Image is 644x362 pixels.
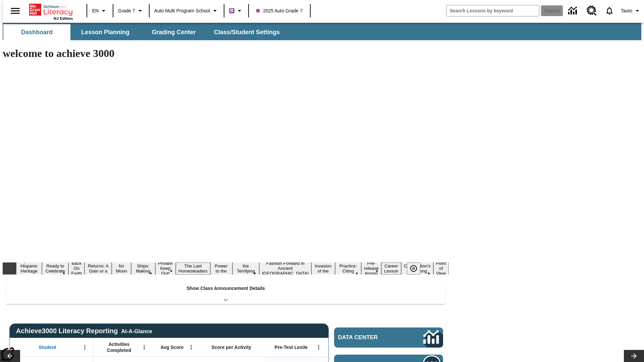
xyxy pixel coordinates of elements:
span: NJ Edition [54,16,73,20]
span: Student [39,344,56,350]
button: Slide 14 Pre-release lesson [361,260,381,277]
button: Slide 7 Private! Keep Out! [155,260,176,277]
span: Avg Score [160,344,183,350]
button: School: Auto Multi program School, Select your school [152,5,222,17]
div: SubNavbar [3,23,641,40]
button: Slide 6 Cruise Ships: Making Waves [131,257,155,280]
button: Slide 8 The Last Homesteaders [176,262,210,275]
button: Slide 16 The Constitution's Balancing Act [401,257,433,280]
div: Pause [407,262,427,275]
button: Slide 5 Time for Moon Rules? [112,257,131,280]
span: Pre-Test Lexile [275,344,308,350]
button: Open Menu [314,342,324,352]
button: Open Menu [139,342,149,352]
button: Profile/Settings [618,5,644,17]
span: 2025 Auto Grade 7 [256,7,303,14]
span: Activities Completed [97,341,141,353]
button: Slide 3 Back On Earth [68,260,85,277]
span: Score per Activity [212,344,252,350]
button: Slide 12 The Invasion of the Free CD [311,257,335,280]
button: Lesson Planning [72,24,139,40]
h1: welcome to achieve 3000 [3,47,449,60]
button: Class/Student Settings [209,24,285,40]
button: Slide 11 Fashion Forward in Ancient Rome [259,260,311,277]
button: Lesson carousel, Next [624,350,644,362]
button: Slide 15 Career Lesson [381,262,401,275]
button: Slide 13 Mixed Practice: Citing Evidence [335,257,362,280]
button: Slide 10 Attack of the Terrifying Tomatoes [232,257,260,280]
button: Open Menu [80,342,90,352]
button: Boost Class color is purple. Change class color [226,5,246,17]
input: search field [446,5,539,16]
button: Slide 4 Free Returns: A Gain or a Drain? [85,257,112,280]
button: Open side menu [5,1,25,21]
span: Achieve3000 Literacy Reporting [16,327,152,335]
a: Notifications [601,2,618,19]
button: Slide 1 ¡Viva Hispanic Heritage Month! [16,257,42,280]
a: Home [29,3,73,16]
button: Slide 17 Point of View [433,260,449,277]
button: Slide 2 Get Ready to Celebrate Juneteenth! [42,257,68,280]
span: Tauto [621,7,632,14]
button: Slide 9 Solar Power to the People [210,257,232,280]
span: EN [92,7,99,14]
div: Show Class Announcement Details [6,281,445,304]
span: B [230,6,233,15]
button: Grading Center [140,24,207,40]
button: Pause [407,262,420,275]
div: Home [29,2,73,20]
button: Language: EN, Select a language [89,5,111,17]
div: At-A-Glance [121,327,152,335]
p: Show Class Announcement Details [186,285,265,292]
button: Dashboard [3,24,70,40]
div: SubNavbar [3,24,286,40]
span: Auto Multi program School [154,7,210,14]
a: Resource Center, Will open in new tab [583,2,601,20]
span: Grade 7 [118,7,135,14]
span: Data Center [338,334,401,341]
a: Data Center [564,2,583,20]
button: Grade: Grade 7, Select a grade [115,5,147,17]
button: Open Menu [186,342,196,352]
a: Data Center [334,327,443,348]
